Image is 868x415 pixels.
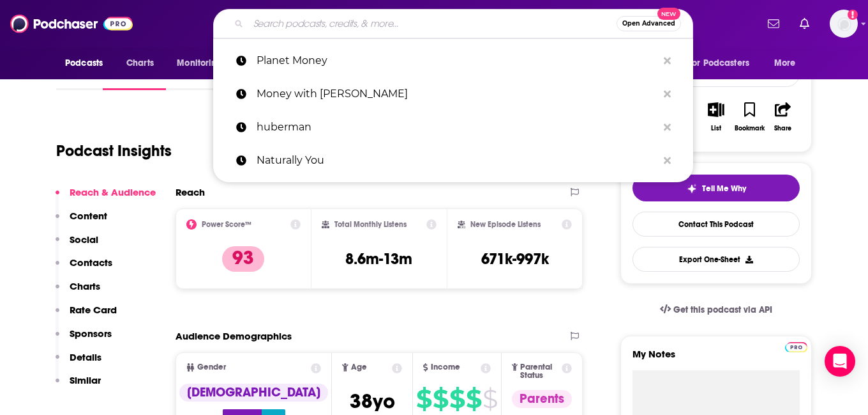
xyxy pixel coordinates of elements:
[334,220,407,229] h2: Total Monthly Listens
[785,340,807,352] a: Pro website
[848,10,858,20] svg: Add a profile image
[416,389,431,409] span: $
[700,94,733,140] button: List
[711,125,721,132] div: List
[70,280,100,292] p: Charts
[70,304,117,316] p: Rate Card
[56,327,112,351] button: Sponsors
[680,51,768,75] button: open menu
[56,374,101,398] button: Similar
[431,363,460,372] span: Income
[785,342,807,352] img: Podchaser Pro
[10,12,133,36] img: Podchaser - Follow, Share and Rate Podcasts
[830,10,858,38] button: Show profile menu
[767,94,800,140] button: Share
[735,125,765,132] div: Bookmark
[449,389,465,409] span: $
[830,10,858,38] img: User Profile
[512,390,572,408] div: Parents
[673,304,772,315] span: Get this podcast via API
[65,54,103,72] span: Podcasts
[481,249,549,269] h3: 671k-997k
[257,144,657,177] p: Naturally You
[763,13,784,35] a: Show notifications dropdown
[56,186,156,210] button: Reach & Audience
[350,389,395,414] span: 38 yo
[825,346,855,377] div: Open Intercom Messenger
[202,220,251,229] h2: Power Score™
[774,54,796,72] span: More
[56,351,101,375] button: Details
[168,51,239,75] button: open menu
[179,384,328,402] div: [DEMOGRAPHIC_DATA]
[632,247,800,272] button: Export One-Sheet
[622,20,675,27] span: Open Advanced
[632,175,800,201] button: tell me why sparkleTell Me Why
[177,54,222,72] span: Monitoring
[433,389,448,409] span: $
[617,16,681,31] button: Open AdvancedNew
[213,144,693,177] a: Naturally You
[687,184,697,194] img: tell me why sparkle
[213,44,693,77] a: Planet Money
[176,330,292,342] h2: Audience Demographics
[118,51,161,75] a: Charts
[470,220,541,229] h2: New Episode Listens
[657,8,680,20] span: New
[213,111,693,144] a: huberman
[702,184,746,194] span: Tell Me Why
[56,141,172,161] h1: Podcast Insights
[650,294,782,325] a: Get this podcast via API
[248,13,617,34] input: Search podcasts, credits, & more...
[830,10,858,38] span: Logged in as AutumnKatie
[765,51,812,75] button: open menu
[632,348,800,370] label: My Notes
[345,249,412,269] h3: 8.6m-13m
[70,186,156,198] p: Reach & Audience
[70,233,98,246] p: Social
[70,374,101,386] p: Similar
[222,246,264,272] p: 93
[56,210,107,233] button: Content
[213,9,693,38] div: Search podcasts, credits, & more...
[483,389,497,409] span: $
[632,212,800,237] a: Contact This Podcast
[795,13,814,35] a: Show notifications dropdown
[688,54,749,72] span: For Podcasters
[176,186,205,198] h2: Reach
[70,327,112,340] p: Sponsors
[70,351,101,363] p: Details
[733,94,766,140] button: Bookmark
[56,233,98,257] button: Social
[466,389,481,409] span: $
[56,256,112,280] button: Contacts
[257,44,657,77] p: Planet Money
[197,363,226,372] span: Gender
[257,111,657,144] p: huberman
[70,256,112,269] p: Contacts
[213,77,693,111] a: Money with [PERSON_NAME]
[56,304,117,327] button: Rate Card
[56,280,100,304] button: Charts
[70,210,107,222] p: Content
[126,54,154,72] span: Charts
[257,77,657,111] p: Money with Katie
[56,51,119,75] button: open menu
[774,125,791,132] div: Share
[351,363,367,372] span: Age
[520,363,559,380] span: Parental Status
